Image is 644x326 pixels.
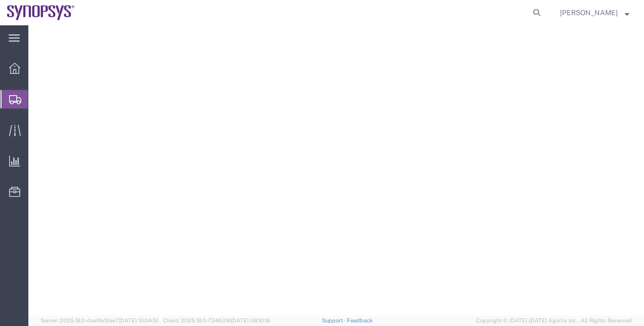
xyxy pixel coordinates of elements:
[163,317,270,323] span: Client: 2025.18.0-7346316
[7,5,75,20] img: logo
[28,25,644,315] iframe: FS Legacy Container
[41,317,158,323] span: Server: 2025.18.0-daa1fe12ee7
[560,7,618,18] span: Rachelle Varela
[476,316,632,325] span: Copyright © [DATE]-[DATE] Agistix Inc., All Rights Reserved
[119,317,158,323] span: [DATE] 10:04:51
[231,317,270,323] span: [DATE] 08:10:16
[559,7,630,19] button: [PERSON_NAME]
[347,317,373,323] a: Feedback
[322,317,347,323] a: Support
